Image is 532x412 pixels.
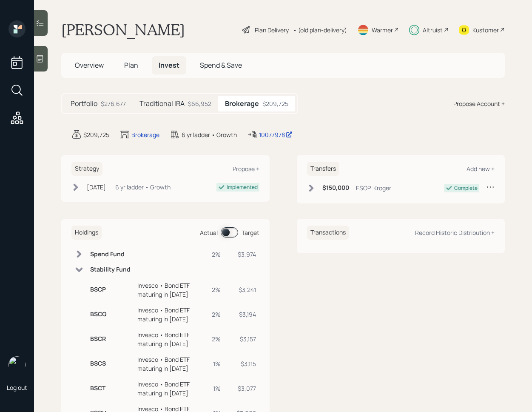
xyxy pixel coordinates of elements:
[467,165,495,173] div: Add new +
[242,228,259,237] div: Target
[356,183,391,192] div: ESOP-Kroger
[227,183,258,191] div: Implemented
[159,60,179,70] span: Invest
[293,26,347,34] div: • (old plan-delivery)
[225,100,259,108] h5: Brokerage
[231,359,256,368] div: $3,115
[415,229,495,237] div: Record Historic Distribution +
[139,100,185,108] h5: Traditional IRA
[90,335,131,343] h6: BSCR
[231,310,256,319] div: $3,194
[137,380,201,398] div: Invesco • Bond ETF maturing in [DATE]
[453,99,505,108] div: Propose Account +
[124,60,138,70] span: Plan
[472,26,499,34] div: Kustomer
[231,285,256,294] div: $3,241
[208,250,221,259] div: 2%
[71,162,102,176] h6: Strategy
[372,26,393,34] div: Warmer
[208,310,221,319] div: 2%
[90,311,131,318] h6: BSCQ
[7,383,27,392] div: Log out
[90,385,131,392] h6: BSCT
[231,335,256,343] div: $3,157
[423,26,443,34] div: Altruist
[87,183,106,192] div: [DATE]
[71,226,102,240] h6: Holdings
[208,285,221,294] div: 2%
[208,335,221,343] div: 2%
[307,226,349,240] h6: Transactions
[90,251,131,258] h6: Spend Fund
[231,384,256,393] div: $3,077
[71,100,97,108] h5: Portfolio
[101,99,126,108] div: $276,677
[61,20,185,39] h1: [PERSON_NAME]
[90,286,131,293] h6: BSCP
[208,384,221,393] div: 1%
[131,130,159,139] div: Brokerage
[454,184,478,192] div: Complete
[233,165,259,173] div: Propose +
[200,228,218,237] div: Actual
[137,281,201,299] div: Invesco • Bond ETF maturing in [DATE]
[137,355,201,373] div: Invesco • Bond ETF maturing in [DATE]
[259,130,293,139] div: 10077978
[75,60,104,70] span: Overview
[307,162,339,176] h6: Transfers
[9,356,26,373] img: retirable_logo.png
[322,184,349,192] h6: $150,000
[208,359,221,368] div: 1%
[90,360,131,367] h6: BSCS
[231,250,256,259] div: $3,974
[262,99,288,108] div: $209,725
[182,130,237,139] div: 6 yr ladder • Growth
[200,60,242,70] span: Spend & Save
[255,26,289,34] div: Plan Delivery
[137,306,201,323] div: Invesco • Bond ETF maturing in [DATE]
[83,130,109,139] div: $209,725
[115,183,171,192] div: 6 yr ladder • Growth
[188,99,211,108] div: $66,952
[90,266,131,273] h6: Stability Fund
[137,330,201,348] div: Invesco • Bond ETF maturing in [DATE]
